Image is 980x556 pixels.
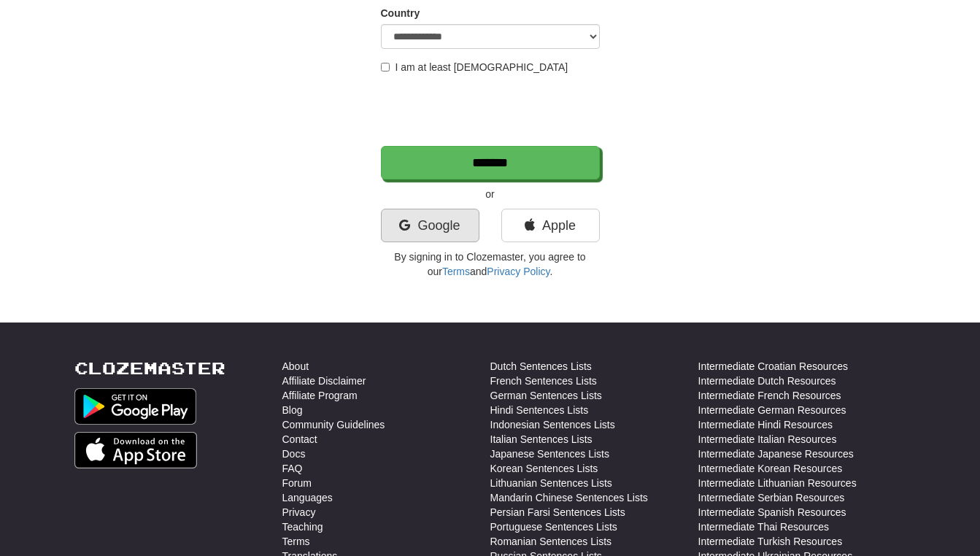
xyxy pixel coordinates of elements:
[381,209,479,242] a: Google
[698,490,845,505] a: Intermediate Serbian Resources
[282,461,303,476] a: FAQ
[381,187,600,201] p: or
[74,432,198,468] img: Get it on App Store
[282,432,317,447] a: Contact
[282,505,316,520] a: Privacy
[698,374,836,388] a: Intermediate Dutch Resources
[490,476,612,490] a: Lithuanian Sentences Lists
[490,359,592,374] a: Dutch Sentences Lists
[698,520,830,534] a: Intermediate Thai Resources
[501,209,600,242] a: Apple
[442,266,470,277] a: Terms
[490,432,593,447] a: Italian Sentences Lists
[381,63,390,72] input: I am at least [DEMOGRAPHIC_DATA]
[282,476,312,490] a: Forum
[490,505,625,520] a: Persian Farsi Sentences Lists
[282,359,309,374] a: About
[698,388,841,403] a: Intermediate French Resources
[490,520,617,534] a: Portuguese Sentences Lists
[381,82,603,139] iframe: reCAPTCHA
[282,447,306,461] a: Docs
[490,534,612,549] a: Romanian Sentences Lists
[282,490,333,505] a: Languages
[698,447,854,461] a: Intermediate Japanese Resources
[381,250,600,279] p: By signing in to Clozemaster, you agree to our and .
[282,374,366,388] a: Affiliate Disclaimer
[282,417,385,432] a: Community Guidelines
[698,417,833,432] a: Intermediate Hindi Resources
[698,403,846,417] a: Intermediate German Resources
[698,432,837,447] a: Intermediate Italian Resources
[381,60,568,74] label: I am at least [DEMOGRAPHIC_DATA]
[698,359,848,374] a: Intermediate Croatian Resources
[282,388,358,403] a: Affiliate Program
[490,490,648,505] a: Mandarin Chinese Sentences Lists
[698,476,857,490] a: Intermediate Lithuanian Resources
[487,266,549,277] a: Privacy Policy
[490,461,598,476] a: Korean Sentences Lists
[490,447,609,461] a: Japanese Sentences Lists
[74,359,225,377] a: Clozemaster
[698,505,846,520] a: Intermediate Spanish Resources
[490,374,597,388] a: French Sentences Lists
[282,534,310,549] a: Terms
[698,461,843,476] a: Intermediate Korean Resources
[698,534,843,549] a: Intermediate Turkish Resources
[282,403,303,417] a: Blog
[381,6,420,20] label: Country
[282,520,323,534] a: Teaching
[490,388,602,403] a: German Sentences Lists
[74,388,197,425] img: Get it on Google Play
[490,417,615,432] a: Indonesian Sentences Lists
[490,403,589,417] a: Hindi Sentences Lists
